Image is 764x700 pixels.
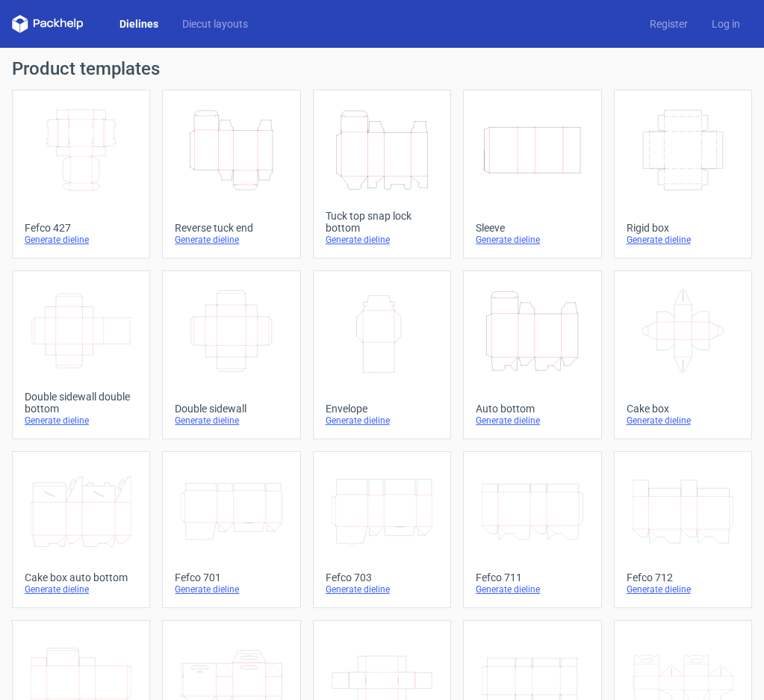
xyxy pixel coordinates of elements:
a: Fefco 427Generate dieline [12,90,150,258]
a: Auto bottomGenerate dieline [463,270,601,439]
div: Generate dieline [627,415,739,427]
div: Cake box auto bottom [25,572,137,583]
a: Tuck top snap lock bottomGenerate dieline [313,90,451,258]
div: Cake box [627,403,739,415]
div: Generate dieline [326,234,438,246]
div: Tuck top snap lock bottom [326,210,438,234]
a: Log in [700,16,752,31]
div: Generate dieline [25,415,137,427]
div: Generate dieline [175,415,288,427]
a: EnvelopeGenerate dieline [313,270,451,439]
a: Rigid boxGenerate dieline [614,90,752,258]
div: Generate dieline [25,583,137,595]
div: Reverse tuck end [175,222,288,234]
div: Fefco 701 [175,572,288,583]
div: Sleeve [476,222,588,234]
div: Generate dieline [25,234,137,246]
a: Fefco 711Generate dieline [463,451,601,608]
a: Diecut layouts [170,16,260,31]
div: Generate dieline [476,415,588,427]
div: Generate dieline [175,583,288,595]
a: SleeveGenerate dieline [463,90,601,258]
a: Dielines [108,16,170,31]
a: Reverse tuck endGenerate dieline [162,90,300,258]
div: Generate dieline [326,583,438,595]
a: Fefco 701Generate dieline [162,451,300,608]
a: Fefco 703Generate dieline [313,451,451,608]
div: Generate dieline [175,234,288,246]
h1: Product templates [12,60,752,78]
div: Fefco 427 [25,222,137,234]
div: Double sidewall double bottom [25,391,137,415]
a: Fefco 712Generate dieline [614,451,752,608]
div: Fefco 712 [627,572,739,583]
div: Generate dieline [627,583,739,595]
div: Generate dieline [627,234,739,246]
div: Fefco 711 [476,572,588,583]
div: Rigid box [627,222,739,234]
div: Envelope [326,403,438,415]
div: Generate dieline [476,583,588,595]
a: Cake box auto bottomGenerate dieline [12,451,150,608]
a: Register [638,16,700,31]
div: Generate dieline [326,415,438,427]
div: Double sidewall [175,403,288,415]
div: Generate dieline [476,234,588,246]
a: Double sidewallGenerate dieline [162,270,300,439]
div: Fefco 703 [326,572,438,583]
a: Cake boxGenerate dieline [614,270,752,439]
a: Double sidewall double bottomGenerate dieline [12,270,150,439]
div: Auto bottom [476,403,588,415]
